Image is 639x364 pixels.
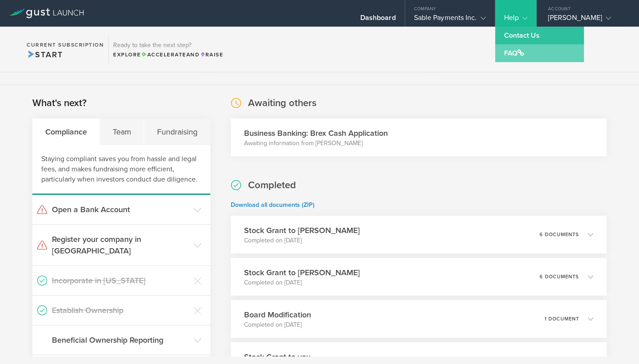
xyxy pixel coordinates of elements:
h3: Open a Bank Account [52,204,189,215]
h3: Establish Ownership [52,305,189,316]
h2: Awaiting others [248,97,316,110]
span: and [141,51,200,58]
div: Ready to take the next step?ExploreAccelerateandRaise [108,36,228,63]
div: Explore [113,51,223,59]
a: Download all documents (ZIP) [231,201,315,209]
h2: What's next? [32,97,87,110]
div: [PERSON_NAME] [548,13,623,27]
div: Sable Payments Inc. [414,13,486,27]
h3: Ready to take the next step? [113,42,223,48]
p: Completed on [DATE] [244,320,311,329]
h3: Business Banking: Brex Cash Application [244,127,388,139]
h2: Current Subscription [27,42,104,47]
p: Awaiting information from [PERSON_NAME] [244,139,388,148]
span: Start [27,50,63,59]
div: Dashboard [360,13,396,27]
h3: Stock Grant to [PERSON_NAME] [244,225,360,236]
div: Compliance [32,119,100,145]
div: Staying compliant saves you from hassle and legal fees, and makes fundraising more efficient, par... [32,145,210,195]
h3: Stock Grant to [PERSON_NAME] [244,267,360,278]
h3: Beneficial Ownership Reporting [52,334,189,346]
div: Help [504,13,528,27]
iframe: Chat Widget [595,321,639,364]
p: 6 documents [540,274,579,279]
div: Team [100,119,144,145]
div: Fundraising [144,119,210,145]
h2: Completed [248,179,296,192]
p: Completed on [DATE] [244,236,360,245]
span: Accelerate [141,51,186,58]
p: Completed on [DATE] [244,278,360,287]
h3: Incorporate in [US_STATE] [52,275,189,286]
h3: Board Modification [244,309,311,320]
p: 6 documents [540,232,579,237]
span: Raise [200,51,223,58]
h3: Register your company in [GEOGRAPHIC_DATA] [52,233,189,257]
h3: Stock Grant to you [244,351,311,363]
p: 1 document [544,317,579,321]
